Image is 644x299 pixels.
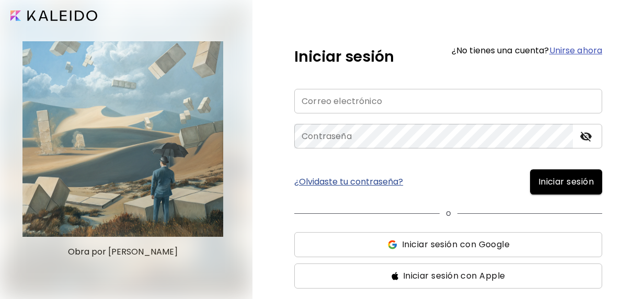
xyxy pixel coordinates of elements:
span: Iniciar sesión con Apple [403,270,505,282]
p: o [446,207,451,220]
button: ssIniciar sesión con Google [294,232,602,257]
button: Iniciar sesión [530,169,602,194]
img: ss [392,272,399,280]
button: ssIniciar sesión con Apple [294,263,602,289]
h6: ¿No tienes una cuenta? [452,47,602,55]
span: Iniciar sesión con Google [402,238,510,251]
span: Iniciar sesión [538,176,594,188]
h5: Iniciar sesión [294,46,394,68]
a: Unirse ahora [549,44,602,56]
a: ¿Olvidaste tu contraseña? [294,178,403,186]
img: ss [387,239,398,250]
button: toggle password visibility [577,128,595,145]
